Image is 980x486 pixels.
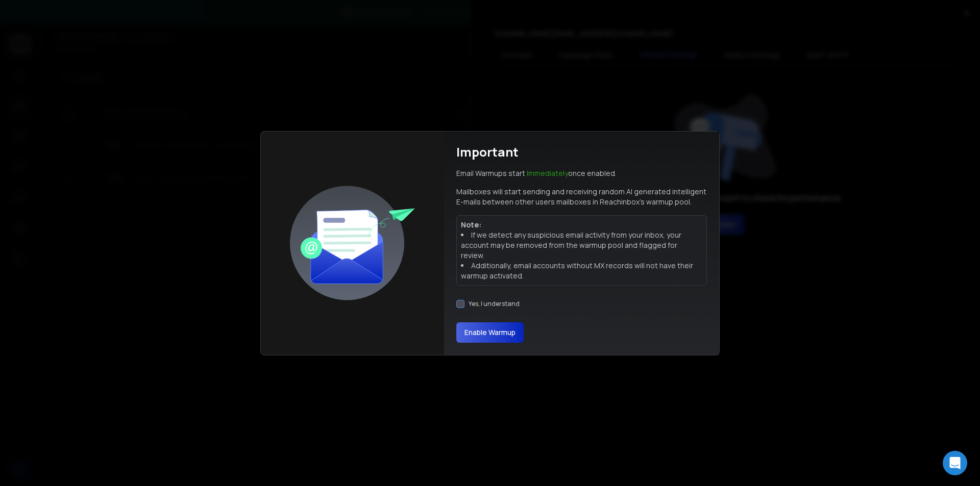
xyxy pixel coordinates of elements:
[461,230,702,261] li: If we detect any suspicious email activity from your inbox, your account may be removed from the ...
[461,261,702,281] li: Additionally, email accounts without MX records will not have their warmup activated.
[469,300,520,308] label: Yes, I understand
[461,220,702,230] p: Note:
[456,322,524,343] button: Enable Warmup
[456,144,519,160] h1: Important
[456,187,707,207] p: Mailboxes will start sending and receiving random AI generated intelligent E-mails between other ...
[456,168,617,178] p: Email Warmups start once enabled.
[527,168,568,178] span: Immediately
[943,451,967,475] div: Open Intercom Messenger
